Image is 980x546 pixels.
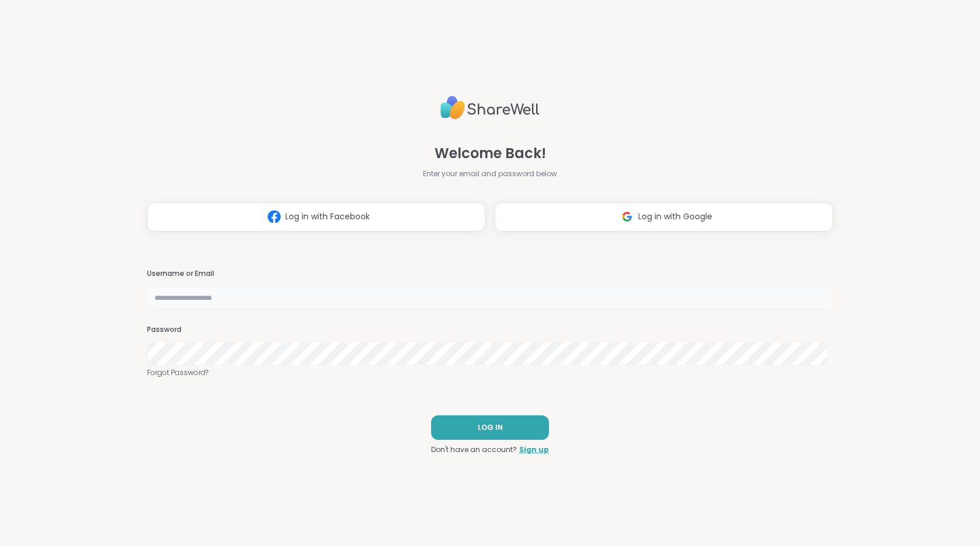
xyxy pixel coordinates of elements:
[431,415,549,440] button: LOG IN
[440,91,540,124] img: ShareWell Logo
[638,211,712,223] span: Log in with Google
[478,422,503,433] span: LOG IN
[431,444,517,455] span: Don't have an account?
[519,444,549,455] a: Sign up
[147,269,833,279] h3: Username or Email
[263,206,285,228] img: ShareWell Logomark
[147,325,833,335] h3: Password
[495,202,833,232] button: Log in with Google
[285,211,370,223] span: Log in with Facebook
[435,143,546,164] span: Welcome Back!
[147,367,833,378] a: Forgot Password?
[616,206,638,228] img: ShareWell Logomark
[423,169,557,179] span: Enter your email and password below
[147,202,485,232] button: Log in with Facebook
